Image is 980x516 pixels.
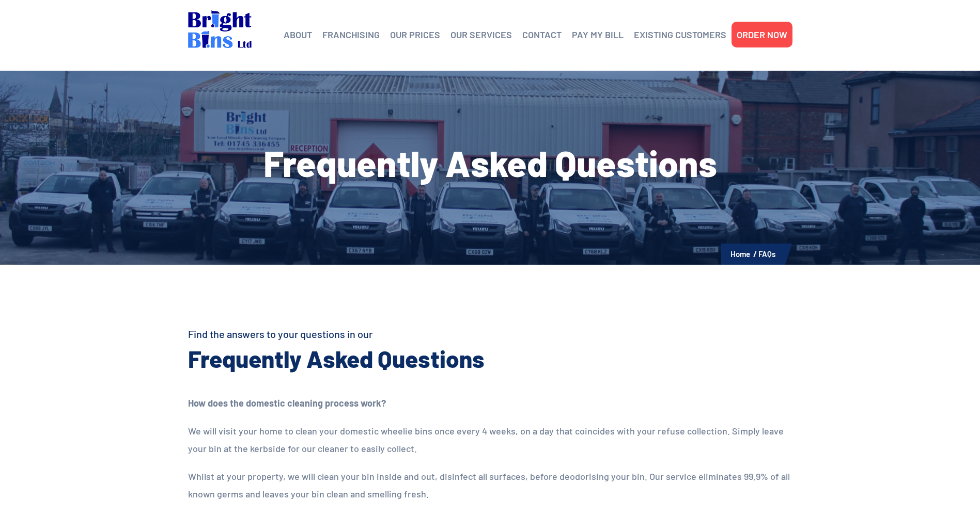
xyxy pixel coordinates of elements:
[188,327,575,341] h4: Find the answers to your questions in our
[188,343,575,374] h2: Frequently Asked Questions
[730,249,750,259] a: Home
[634,27,726,42] a: EXISTING CUSTOMERS
[284,27,312,42] a: ABOUT
[572,27,624,42] a: PAY MY BILL
[737,27,787,42] a: ORDER NOW
[322,27,380,42] a: FRANCHISING
[188,467,792,503] p: Whilst at your property, we will clean your bin inside and out, disinfect all surfaces, before de...
[188,144,792,181] h1: Frequently Asked Questions
[390,27,440,42] a: OUR PRICES
[188,397,386,409] strong: How does the domestic cleaning process work?
[758,247,775,261] li: FAQs
[522,27,562,42] a: CONTACT
[450,27,512,42] a: OUR SERVICES
[188,422,792,457] p: We will visit your home to clean your domestic wheelie bins once every 4 weeks, on a day that coi...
